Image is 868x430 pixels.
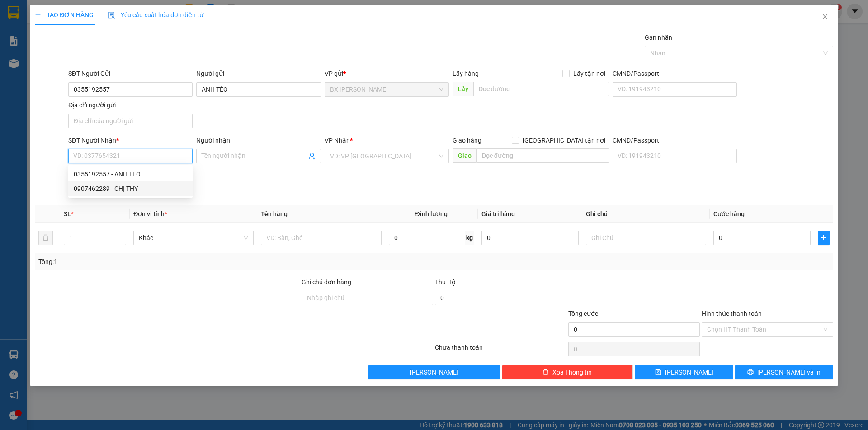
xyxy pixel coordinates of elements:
input: VD: Bàn, Ghế [261,231,381,245]
div: Chưa thanh toán [434,342,567,358]
div: [GEOGRAPHIC_DATA] [86,8,178,28]
span: Lấy hàng [453,70,479,77]
div: 0559116146 [8,51,80,64]
span: plus [818,234,829,241]
span: user-add [308,153,316,160]
button: printer[PERSON_NAME] và In [735,365,833,379]
span: Tổng cước [568,310,598,317]
input: Ghi chú đơn hàng [302,291,433,305]
span: Nhận: [86,8,108,17]
input: Địa chỉ của người gửi [68,114,193,128]
span: VP Nhận [325,137,350,144]
span: Khác [139,231,248,245]
span: TẠO ĐƠN HÀNG [35,11,94,18]
span: save [655,369,661,376]
button: plus [818,231,830,245]
span: delete [542,369,549,376]
input: Ghi Chú [586,231,706,245]
span: Gửi: [8,9,22,18]
button: save[PERSON_NAME] [635,365,733,379]
div: 0907462289 - CHỊ THY [74,184,187,194]
input: 0 [481,231,579,245]
div: Người nhận [196,135,321,145]
div: 0907462289 - CHỊ THY [68,181,193,196]
span: GIỌT ĐẮNG [8,64,51,95]
div: SĐT Người Nhận [68,135,193,145]
span: Định lượng [415,210,448,217]
span: [PERSON_NAME] và In [757,367,821,377]
div: 0355192557 - ANH TÈO [68,167,193,181]
span: [GEOGRAPHIC_DATA] tận nơi [519,135,609,145]
th: Ghi chú [582,205,710,223]
div: Tổng: 1 [38,257,335,267]
span: BX Cao Lãnh [330,83,443,96]
button: [PERSON_NAME] [368,365,500,379]
span: Thu Hộ [435,278,456,286]
span: Lấy tận nơi [570,69,609,79]
button: Close [812,5,838,30]
span: close [821,13,829,20]
label: Ghi chú đơn hàng [302,278,351,286]
button: delete [38,231,53,245]
span: kg [465,231,474,245]
span: Lấy [453,82,473,96]
button: deleteXóa Thông tin [502,365,633,379]
div: CMND/Passport [613,69,737,79]
div: CMND/Passport [613,135,737,145]
span: Yêu cầu xuất hóa đơn điện tử [108,11,203,18]
span: Đơn vị tính [133,210,167,217]
div: 0903213986 [86,39,178,51]
span: [PERSON_NAME] [665,367,713,377]
span: Cước hàng [713,210,745,217]
span: Giao hàng [453,137,481,144]
span: [PERSON_NAME] [410,367,458,377]
div: Người gửi [196,69,321,79]
input: Dọc đường [476,148,609,163]
div: ANH HIỂN [86,28,178,39]
div: BX [PERSON_NAME] [8,8,80,29]
label: Gán nhãn [645,34,672,41]
span: plus [35,12,41,18]
img: icon [108,12,115,19]
input: Dọc đường [473,82,609,96]
label: Hình thức thanh toán [702,310,762,317]
div: 0355192557 - ANH TÈO [74,169,187,179]
span: SL [64,210,71,217]
div: CHỊ [PERSON_NAME] [8,29,80,51]
div: Địa chỉ người gửi [68,100,193,110]
span: Giao [453,148,476,163]
span: Tên hàng [261,210,288,217]
span: Xóa Thông tin [552,367,592,377]
span: Giá trị hàng [481,210,515,217]
span: printer [747,369,754,376]
div: VP gửi [325,69,449,79]
div: SĐT Người Gửi [68,69,193,79]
